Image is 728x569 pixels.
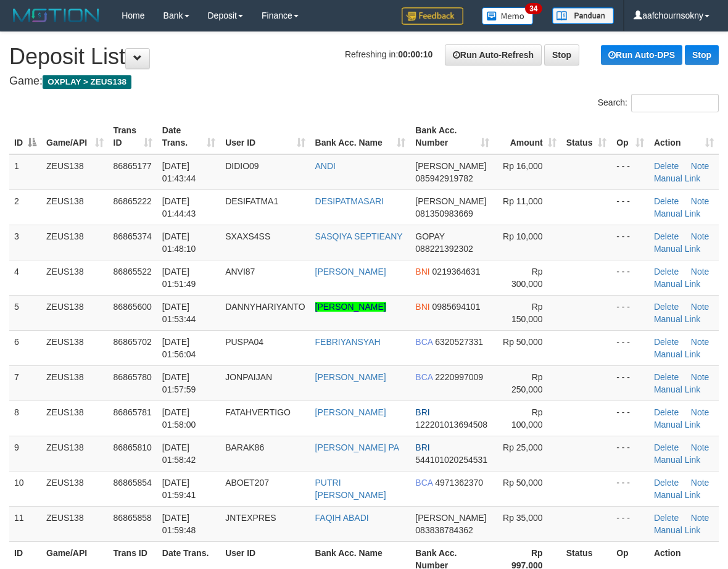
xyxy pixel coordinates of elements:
[345,49,432,59] span: Refreshing in:
[415,442,429,452] span: BRI
[225,231,270,241] span: SXAXS4SS
[41,471,109,506] td: ZEUS138
[654,372,679,382] a: Delete
[9,154,41,190] td: 1
[315,231,403,241] a: SASQIYA SEPTIEANY
[315,478,386,500] a: PUTRI [PERSON_NAME]
[225,372,272,382] span: JONPAIJAN
[41,260,109,295] td: ZEUS138
[611,471,649,506] td: - - -
[162,372,196,394] span: [DATE] 01:57:59
[561,119,612,154] th: Status: activate to sort column ascending
[691,337,709,347] a: Note
[611,401,649,436] td: - - -
[415,267,429,276] span: BNI
[41,330,109,365] td: ZEUS138
[415,173,473,183] span: Copy 085942919782 to clipboard
[654,525,701,535] a: Manual Link
[162,407,196,430] span: [DATE] 01:58:00
[598,94,719,112] label: Search:
[691,372,709,382] a: Note
[654,420,701,430] a: Manual Link
[611,330,649,365] td: - - -
[9,44,719,69] h1: Deposit List
[109,119,157,154] th: Trans ID: activate to sort column ascending
[691,196,709,206] a: Note
[691,513,709,523] a: Note
[654,407,679,417] a: Delete
[410,119,494,154] th: Bank Acc. Number: activate to sort column ascending
[162,196,196,218] span: [DATE] 01:44:43
[415,455,487,465] span: Copy 544101020254531 to clipboard
[41,506,109,541] td: ZEUS138
[654,267,679,276] a: Delete
[225,196,278,206] span: DESIFATMA1
[225,442,264,452] span: BARAK86
[415,337,432,347] span: BCA
[41,225,109,260] td: ZEUS138
[511,407,543,430] span: Rp 100,000
[415,302,429,312] span: BNI
[162,302,196,324] span: [DATE] 01:53:44
[503,196,543,206] span: Rp 11,000
[503,161,543,171] span: Rp 16,000
[225,407,291,417] span: FATAHVERTIGO
[9,295,41,330] td: 5
[315,337,381,347] a: FEBRIYANSYAH
[415,525,473,535] span: Copy 083838784362 to clipboard
[415,161,486,171] span: [PERSON_NAME]
[649,119,719,154] th: Action: activate to sort column ascending
[315,267,386,276] a: [PERSON_NAME]
[225,302,305,312] span: DANNYHARIYANTO
[415,513,486,523] span: [PERSON_NAME]
[432,302,481,312] span: Copy 0985694101 to clipboard
[162,442,196,465] span: [DATE] 01:58:42
[315,442,400,452] a: [PERSON_NAME] PA
[691,302,709,312] a: Note
[9,119,41,154] th: ID: activate to sort column descending
[654,314,701,324] a: Manual Link
[611,295,649,330] td: - - -
[43,75,131,89] span: OXPLAY > ZEUS138
[654,173,701,183] a: Manual Link
[611,225,649,260] td: - - -
[162,337,196,359] span: [DATE] 01:56:04
[511,267,543,289] span: Rp 300,000
[114,231,152,241] span: 86865374
[503,442,543,452] span: Rp 25,000
[162,267,196,289] span: [DATE] 01:51:49
[654,442,679,452] a: Delete
[503,478,543,488] span: Rp 50,000
[225,267,255,276] span: ANVI87
[114,478,152,488] span: 86865854
[41,295,109,330] td: ZEUS138
[654,196,679,206] a: Delete
[9,225,41,260] td: 3
[503,337,543,347] span: Rp 50,000
[402,7,463,25] img: Feedback.jpg
[9,401,41,436] td: 8
[503,231,543,241] span: Rp 10,000
[310,119,411,154] th: Bank Acc. Name: activate to sort column ascending
[415,407,429,417] span: BRI
[552,7,614,24] img: panduan.png
[415,244,473,254] span: Copy 088221392302 to clipboard
[162,513,196,535] span: [DATE] 01:59:48
[691,407,709,417] a: Note
[691,161,709,171] a: Note
[611,365,649,401] td: - - -
[654,478,679,488] a: Delete
[114,196,152,206] span: 86865222
[435,478,483,488] span: Copy 4971362370 to clipboard
[41,154,109,190] td: ZEUS138
[114,442,152,452] span: 86865810
[315,407,386,417] a: [PERSON_NAME]
[611,260,649,295] td: - - -
[9,260,41,295] td: 4
[114,513,152,523] span: 86865858
[511,372,543,394] span: Rp 250,000
[691,442,709,452] a: Note
[691,267,709,276] a: Note
[41,119,109,154] th: Game/API: activate to sort column ascending
[503,513,543,523] span: Rp 35,000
